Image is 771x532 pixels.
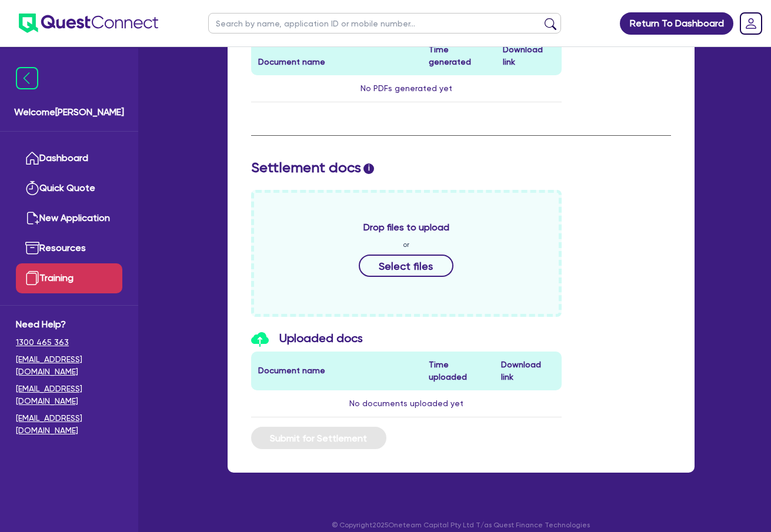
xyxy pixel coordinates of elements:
[620,12,733,35] a: Return To Dashboard
[736,8,766,39] a: Dropdown toggle
[496,36,562,75] th: Download link
[363,220,449,235] span: Drop files to upload
[219,520,703,530] p: © Copyright 2025 Oneteam Capital Pty Ltd T/as Quest Finance Technologies
[251,427,386,449] button: Submit for Settlement
[16,263,122,293] a: Training
[16,353,122,378] a: [EMAIL_ADDRESS][DOMAIN_NAME]
[16,203,122,233] a: New Application
[16,67,38,89] img: icon-menu-close
[251,332,269,347] img: icon-upload
[363,163,374,174] span: i
[251,159,671,176] h2: Settlement docs
[16,337,69,347] tcxspan: Call 1300 465 363 via 3CX
[251,390,562,417] td: No documents uploaded yet
[16,412,122,437] a: [EMAIL_ADDRESS][DOMAIN_NAME]
[422,352,494,390] th: Time uploaded
[25,271,39,285] img: training
[19,14,158,33] img: quest-connect-logo-blue
[16,173,122,203] a: Quick Quote
[16,143,122,173] a: Dashboard
[359,255,454,277] button: Select files
[251,36,422,75] th: Document name
[403,239,409,250] span: or
[251,352,422,390] th: Document name
[25,181,39,195] img: quick-quote
[251,331,562,347] h3: Uploaded docs
[16,317,122,332] span: Need Help?
[16,383,122,407] a: [EMAIL_ADDRESS][DOMAIN_NAME]
[208,13,561,34] input: Search by name, application ID or mobile number...
[25,211,39,225] img: new-application
[494,352,561,390] th: Download link
[14,105,124,119] span: Welcome [PERSON_NAME]
[422,36,496,75] th: Time generated
[16,233,122,263] a: Resources
[25,241,39,255] img: resources
[251,75,562,102] td: No PDFs generated yet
